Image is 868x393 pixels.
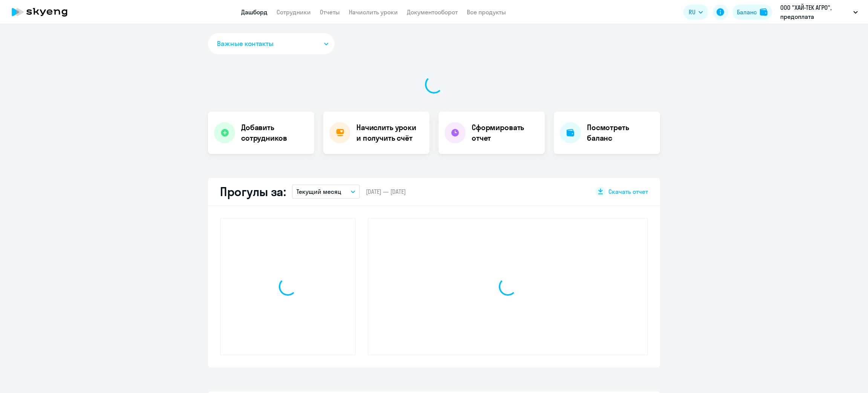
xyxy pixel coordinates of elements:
[220,184,286,199] h2: Прогулы за:
[217,39,274,49] span: Важные контакты
[366,187,406,196] span: [DATE] — [DATE]
[776,3,862,21] button: ООО "ХАЙ-ТЕК АГРО", предоплата
[277,8,311,16] a: Сотрудники
[683,5,708,20] button: RU
[587,122,654,143] h4: Посмотреть баланс
[689,8,695,17] span: RU
[296,187,341,196] p: Текущий месяц
[608,187,648,196] span: Скачать отчет
[356,122,422,143] h4: Начислить уроки и получить счёт
[292,184,360,199] button: Текущий месяц
[407,8,458,16] a: Документооборот
[241,8,267,16] a: Дашборд
[320,8,340,16] a: Отчеты
[472,122,539,143] h4: Сформировать отчет
[780,3,850,21] p: ООО "ХАЙ-ТЕК АГРО", предоплата
[241,122,308,143] h4: Добавить сотрудников
[732,5,772,20] button: Балансbalance
[737,8,757,17] div: Баланс
[208,33,335,54] button: Важные контакты
[760,8,767,16] img: balance
[349,8,398,16] a: Начислить уроки
[467,8,506,16] a: Все продукты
